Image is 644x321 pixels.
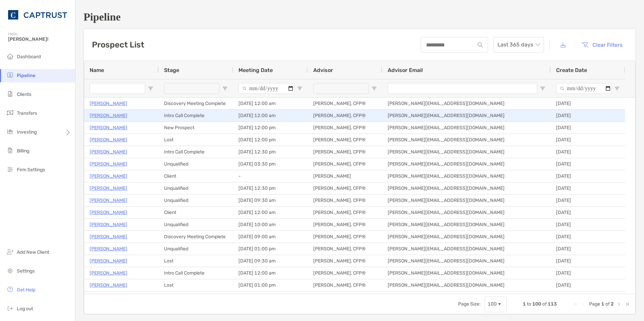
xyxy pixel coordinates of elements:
[233,207,308,218] div: [DATE] 12:00 am
[159,279,233,291] div: Lost
[308,279,382,291] div: [PERSON_NAME], CFP®
[6,71,14,79] img: pipeline icon
[17,148,29,154] span: Billing
[308,158,382,170] div: [PERSON_NAME], CFP®
[614,86,620,91] button: Open Filter Menu
[90,245,127,253] p: [PERSON_NAME]
[84,11,636,23] h1: Pipeline
[556,67,587,73] span: Create Date
[551,279,625,291] div: [DATE]
[308,231,382,243] div: [PERSON_NAME], CFP®
[233,158,308,170] div: [DATE] 03:30 pm
[233,98,308,109] div: [DATE] 12:00 am
[485,296,507,312] div: Page Size
[308,243,382,255] div: [PERSON_NAME], CFP®
[90,172,127,180] a: [PERSON_NAME]
[551,243,625,255] div: [DATE]
[6,128,14,136] img: investing icon
[233,194,308,206] div: [DATE] 09:30 am
[540,86,545,91] button: Open Filter Menu
[382,194,551,206] div: [PERSON_NAME][EMAIL_ADDRESS][DOMAIN_NAME]
[159,194,233,206] div: Unqualified
[488,301,497,307] div: 100
[233,291,308,303] div: [DATE] 02:00 pm
[17,110,37,116] span: Transfers
[382,146,551,158] div: [PERSON_NAME][EMAIL_ADDRESS][DOMAIN_NAME]
[308,146,382,158] div: [PERSON_NAME], CFP®
[233,170,308,182] div: -
[297,86,302,91] button: Open Filter Menu
[159,255,233,267] div: Lost
[382,134,551,146] div: [PERSON_NAME][EMAIL_ADDRESS][DOMAIN_NAME]
[17,287,35,293] span: Get Help
[382,98,551,109] div: [PERSON_NAME][EMAIL_ADDRESS][DOMAIN_NAME]
[17,73,35,78] span: Pipeline
[6,52,14,60] img: dashboard icon
[17,129,37,135] span: Investing
[589,301,600,307] span: Page
[382,267,551,279] div: [PERSON_NAME][EMAIL_ADDRESS][DOMAIN_NAME]
[551,207,625,218] div: [DATE]
[551,267,625,279] div: [DATE]
[222,86,228,91] button: Open Filter Menu
[90,208,127,217] a: [PERSON_NAME]
[382,158,551,170] div: [PERSON_NAME][EMAIL_ADDRESS][DOMAIN_NAME]
[90,196,127,205] a: [PERSON_NAME]
[159,158,233,170] div: Unqualified
[576,37,627,52] button: Clear Filters
[624,301,630,307] div: Last Page
[551,194,625,206] div: [DATE]
[308,98,382,109] div: [PERSON_NAME], CFP®
[581,301,586,307] div: Previous Page
[159,134,233,146] div: Lost
[90,123,127,132] a: [PERSON_NAME]
[497,37,540,52] span: Last 365 days
[372,86,377,91] button: Open Filter Menu
[17,54,41,60] span: Dashboard
[159,122,233,134] div: New Prospect
[233,122,308,134] div: [DATE] 12:00 pm
[573,301,578,307] div: First Page
[90,148,127,156] a: [PERSON_NAME]
[8,3,67,27] img: CAPTRUST Logo
[6,165,14,173] img: firm-settings icon
[90,269,127,277] a: [PERSON_NAME]
[551,182,625,194] div: [DATE]
[551,219,625,230] div: [DATE]
[159,243,233,255] div: Unqualified
[233,182,308,194] div: [DATE] 12:30 pm
[308,267,382,279] div: [PERSON_NAME], CFP®
[548,301,557,307] span: 113
[532,301,541,307] span: 100
[551,255,625,267] div: [DATE]
[308,255,382,267] div: [PERSON_NAME], CFP®
[90,220,127,229] p: [PERSON_NAME]
[6,146,14,154] img: billing icon
[90,160,127,168] a: [PERSON_NAME]
[527,301,531,307] span: to
[233,146,308,158] div: [DATE] 12:30 pm
[382,231,551,243] div: [PERSON_NAME][EMAIL_ADDRESS][DOMAIN_NAME]
[308,134,382,146] div: [PERSON_NAME], CFP®
[159,110,233,121] div: Intro Call Complete
[382,219,551,230] div: [PERSON_NAME][EMAIL_ADDRESS][DOMAIN_NAME]
[382,110,551,121] div: [PERSON_NAME][EMAIL_ADDRESS][DOMAIN_NAME]
[159,146,233,158] div: Intro Call Complete
[551,170,625,182] div: [DATE]
[551,134,625,146] div: [DATE]
[90,83,145,94] input: Name Filter Input
[233,110,308,121] div: [DATE] 12:00 am
[551,291,625,303] div: [DATE]
[233,231,308,243] div: [DATE] 09:00 am
[17,167,45,173] span: Firm Settings
[159,207,233,218] div: Client
[90,111,127,120] a: [PERSON_NAME]
[458,301,481,307] div: Page Size:
[90,184,127,192] a: [PERSON_NAME]
[90,233,127,241] a: [PERSON_NAME]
